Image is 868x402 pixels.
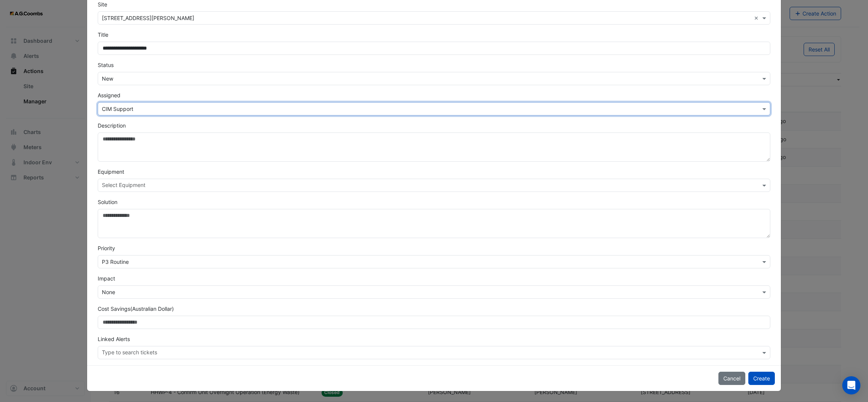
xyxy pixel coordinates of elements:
[101,181,145,191] div: Select Equipment
[98,31,108,39] label: Title
[98,0,107,8] label: Site
[98,168,124,176] label: Equipment
[101,348,157,358] div: Type to search tickets
[98,91,120,99] label: Assigned
[754,14,760,22] span: Clear
[98,198,117,206] label: Solution
[98,244,115,252] label: Priority
[98,305,174,313] label: Cost Savings (Australian Dollar)
[98,61,114,69] label: Status
[98,335,130,343] label: Linked Alerts
[748,372,775,385] button: Create
[718,372,745,385] button: Cancel
[98,122,126,129] label: Description
[842,376,860,394] div: Open Intercom Messenger
[98,274,115,282] label: Impact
